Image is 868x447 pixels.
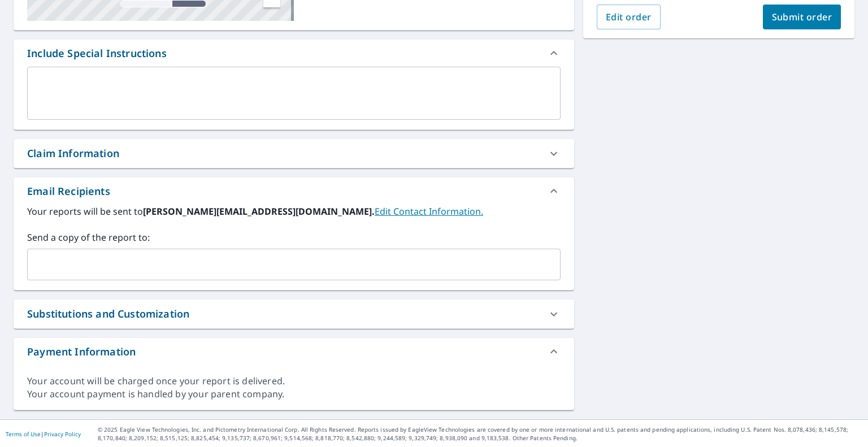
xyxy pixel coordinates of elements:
[6,430,41,438] a: Terms of Use
[27,306,189,322] div: Substitutions and Customization
[606,11,652,23] span: Edit order
[27,146,119,161] div: Claim Information
[14,139,574,168] div: Claim Information
[27,46,167,61] div: Include Special Instructions
[597,5,661,29] button: Edit order
[143,205,375,218] b: [PERSON_NAME][EMAIL_ADDRESS][DOMAIN_NAME].
[27,231,561,244] label: Send a copy of the report to:
[14,300,574,328] div: Substitutions and Customization
[44,430,81,438] a: Privacy Policy
[14,338,574,365] div: Payment Information
[27,205,561,218] label: Your reports will be sent to
[14,177,574,205] div: Email Recipients
[27,184,110,199] div: Email Recipients
[27,388,561,401] div: Your account payment is handled by your parent company.
[27,344,136,359] div: Payment Information
[98,426,862,442] p: © 2025 Eagle View Technologies, Inc. and Pictometry International Corp. All Rights Reserved. Repo...
[27,375,561,388] div: Your account will be charged once your report is delivered.
[763,5,841,29] button: Submit order
[6,431,81,437] p: |
[14,40,574,67] div: Include Special Instructions
[375,205,483,218] a: EditContactInfo
[772,11,832,23] span: Submit order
